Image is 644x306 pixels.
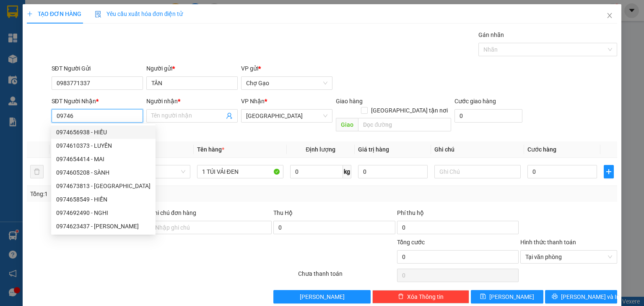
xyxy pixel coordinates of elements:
[51,179,156,193] div: 0974673813 - ĐỨC
[398,293,404,300] span: delete
[56,222,151,231] div: 0974623437 - [PERSON_NAME]
[397,208,519,221] div: Phí thu hộ
[454,98,496,105] label: Cước giao hàng
[561,292,620,301] span: [PERSON_NAME] và In
[434,165,521,178] input: Ghi Chú
[197,165,283,178] input: VD: Bàn, Ghế
[336,118,358,131] span: Giao
[51,193,156,206] div: 0974658549 - HIỀN
[431,141,524,158] th: Ghi chú
[51,220,156,233] div: 0974623437 - HỒNG
[604,168,613,175] span: plus
[606,12,613,19] span: close
[56,141,151,150] div: 0974610373 - LUYẾN
[30,189,249,199] div: Tổng: 1
[27,11,33,17] span: plus
[471,290,543,303] button: save[PERSON_NAME]
[56,181,151,191] div: 0974673813 - [GEOGRAPHIC_DATA]
[246,77,327,89] span: Chợ Gạo
[30,165,44,178] button: delete
[56,208,151,217] div: 0974692490 - NGHI
[545,290,618,303] button: printer[PERSON_NAME] và In
[604,165,614,178] button: plus
[51,152,156,166] div: 0974654414 - MAI
[372,290,469,303] button: deleteXóa Thông tin
[51,206,156,220] div: 0974692490 - NGHI
[241,64,332,73] div: VP gửi
[478,31,504,38] label: Gán nhãn
[358,165,428,178] input: 0
[300,292,345,301] span: [PERSON_NAME]
[358,146,389,153] span: Giá trị hàng
[598,4,621,28] button: Close
[273,209,293,216] span: Thu Hộ
[51,139,156,152] div: 0974610373 - LUYẾN
[150,221,272,234] input: Ghi chú đơn hàng
[56,154,151,164] div: 0974654414 - MAI
[358,118,451,131] input: Dọc đường
[51,166,156,179] div: 0974605208 - SÀNH
[525,251,612,263] span: Tại văn phòng
[95,11,101,18] img: icon
[52,64,143,73] div: SĐT Người Gửi
[150,209,196,216] label: Ghi chú đơn hàng
[368,106,451,115] span: [GEOGRAPHIC_DATA] tận nơi
[552,293,558,300] span: printer
[241,98,265,105] span: VP Nhận
[52,97,143,106] div: SĐT Người Nhận
[27,10,81,17] span: TẠO ĐƠN HÀNG
[397,239,425,246] span: Tổng cước
[297,269,396,284] div: Chưa thanh toán
[56,195,151,204] div: 0974658549 - HIỀN
[51,126,156,139] div: 0974656938 - HIẾU
[146,97,238,106] div: Người nhận
[197,146,224,153] span: Tên hàng
[407,292,444,301] span: Xóa Thông tin
[343,165,351,178] span: kg
[454,109,522,123] input: Cước giao hàng
[56,128,151,137] div: 0974656938 - HIẾU
[489,292,534,301] span: [PERSON_NAME]
[246,110,327,122] span: Sài Gòn
[226,112,233,119] span: user-add
[56,168,151,177] div: 0974605208 - SÀNH
[306,146,335,153] span: Định lượng
[527,146,556,153] span: Cước hàng
[520,239,576,246] label: Hình thức thanh toán
[95,10,183,17] span: Yêu cầu xuất hóa đơn điện tử
[336,98,363,105] span: Giao hàng
[146,64,238,73] div: Người gửi
[273,290,370,303] button: [PERSON_NAME]
[480,293,486,300] span: save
